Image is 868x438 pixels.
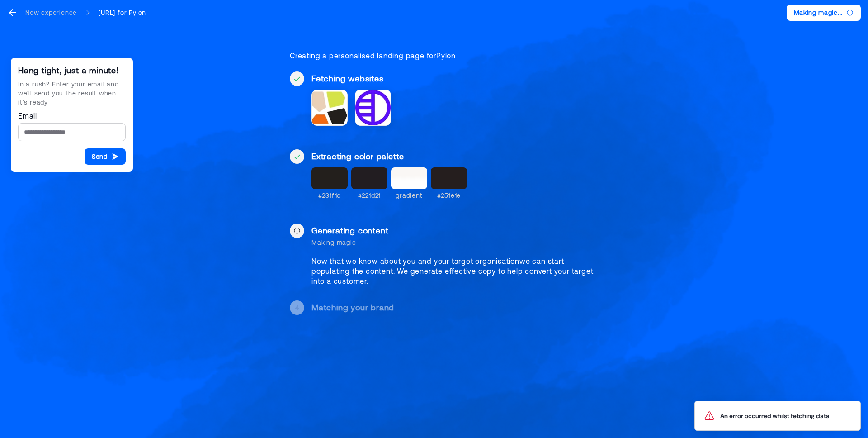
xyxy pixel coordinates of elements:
[311,238,604,247] div: Making magic
[99,8,146,17] div: [URL] for Pylon
[787,5,861,21] button: Making magic...
[311,302,604,313] div: Matching your brand
[311,225,604,236] div: Generating content
[295,303,299,312] div: 4
[18,80,126,107] div: In a rush? Enter your email and we’ll send you the result when it’s ready
[25,8,77,17] div: New experience
[7,7,18,18] svg: go back
[358,191,381,200] div: #221d21
[720,411,830,420] div: An error occurred whilst fetching data
[85,148,126,165] button: Send
[318,191,341,200] div: #231f1c
[18,110,126,121] label: Email
[311,256,604,286] div: Now that we know about you and your target organisation we can start populating the content. We g...
[396,191,422,200] div: gradient
[311,73,604,84] div: Fetching websites
[18,65,126,76] div: Hang tight, just a minute!
[437,191,461,200] div: #251e1e
[290,51,604,61] div: Creating a personalised landing page for Pylon
[311,151,604,162] div: Extracting color palette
